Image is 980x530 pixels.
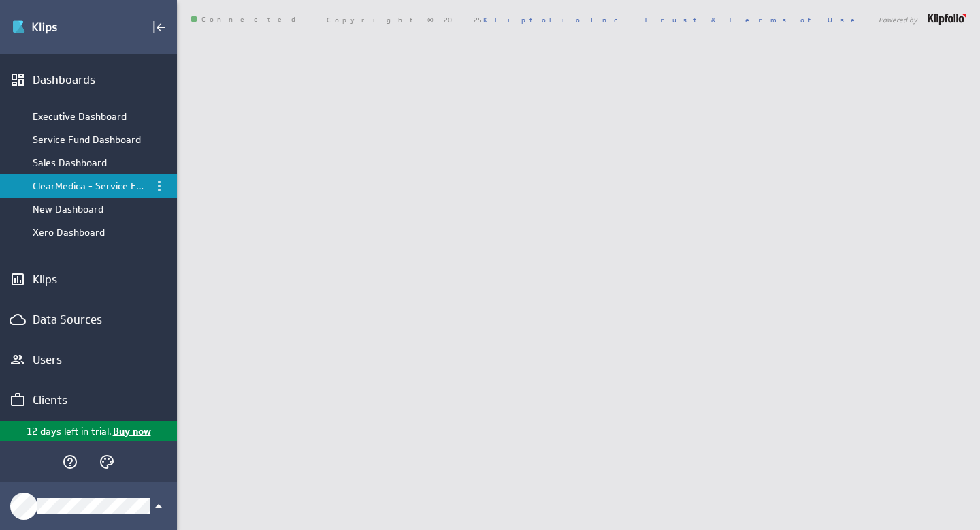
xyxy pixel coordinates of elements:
[33,72,144,87] div: Dashboards
[33,157,146,169] div: Sales Dashboard
[151,178,167,194] div: Dashboard menu
[99,454,115,470] svg: Themes
[483,15,630,25] a: Klipfolio Inc.
[33,203,146,215] div: New Dashboard
[12,16,107,38] img: Klipfolio klips logo
[150,176,169,196] div: Menu
[12,16,107,38] div: Go to Dashboards
[95,450,118,473] div: Themes
[33,180,146,192] div: ClearMedica - Service Fund Dashboard
[33,110,146,123] div: Executive Dashboard
[27,424,112,439] p: 12 days left in trial.
[33,392,144,407] div: Clients
[928,14,966,25] img: logo-footer.png
[151,178,167,194] div: Menu
[327,16,630,23] span: Copyright © 2025
[33,352,144,367] div: Users
[33,134,146,146] div: Service Fund Dashboard
[644,15,864,25] a: Trust & Terms of Use
[33,312,144,327] div: Data Sources
[191,16,304,24] span: Connected: ID: dpnc-26 Online: true
[879,16,917,23] span: Powered by
[148,16,171,39] div: Collapse
[33,226,146,238] div: Xero Dashboard
[112,424,151,439] p: Buy now
[59,450,82,473] div: Help
[33,272,144,287] div: Klips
